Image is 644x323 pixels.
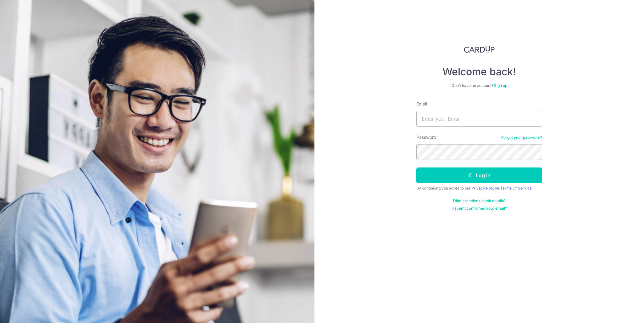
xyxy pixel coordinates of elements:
a: Haven't confirmed your email? [452,206,507,211]
div: By continuing you agree to our & [416,186,542,191]
h4: Welcome back! [416,65,542,78]
img: CardUp Logo [464,45,495,53]
a: Privacy Policy [471,186,497,190]
div: Don’t have an account? [416,83,542,88]
a: Terms Of Service [500,186,532,190]
label: Email [416,101,427,107]
button: Log in [416,167,542,183]
a: Didn't receive unlock details? [453,198,506,203]
a: Forgot your password? [501,135,542,140]
label: Password [416,134,436,140]
input: Enter your Email [416,111,542,127]
a: Sign up [494,83,507,88]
